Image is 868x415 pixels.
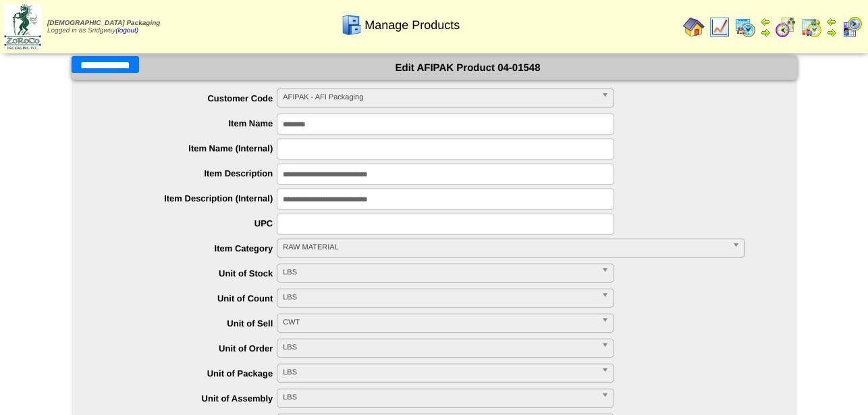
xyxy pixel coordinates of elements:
[99,268,277,278] label: Unit of Stock
[760,16,771,27] img: arrowleft.gif
[72,56,797,80] div: Edit AFIPAK Product 04-01548
[709,16,730,38] img: line_graph.gif
[841,16,863,38] img: calendarcustomer.gif
[341,14,362,36] img: cabinet.gif
[99,118,277,128] label: Item Name
[99,218,277,228] label: UPC
[283,389,596,406] span: LBS
[801,16,822,38] img: calendarinout.gif
[115,27,138,34] a: (logout)
[99,293,277,303] label: Unit of Count
[283,289,596,306] span: LBS
[99,193,277,203] label: Item Description (Internal)
[99,343,277,353] label: Unit of Order
[4,4,41,49] img: zoroco-logo-small.webp
[683,16,705,38] img: home.gif
[99,93,277,103] label: Customer Code
[99,168,277,178] label: Item Description
[47,20,160,27] span: [DEMOGRAPHIC_DATA] Packaging
[47,20,160,34] span: Logged in as Sridgway
[283,89,596,105] span: AFIPAK - AFI Packaging
[283,264,596,280] span: LBS
[283,314,596,331] span: CWT
[99,243,277,253] label: Item Category
[826,27,837,38] img: arrowright.gif
[826,16,837,27] img: arrowleft.gif
[364,18,460,32] span: Manage Products
[283,364,596,381] span: LBS
[283,239,726,255] span: RAW MATERIAL
[283,339,596,356] span: LBS
[734,16,756,38] img: calendarprod.gif
[775,16,796,38] img: calendarblend.gif
[99,143,277,153] label: Item Name (Internal)
[760,27,771,38] img: arrowright.gif
[99,393,277,404] label: Unit of Assembly
[99,368,277,379] label: Unit of Package
[99,318,277,328] label: Unit of Sell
